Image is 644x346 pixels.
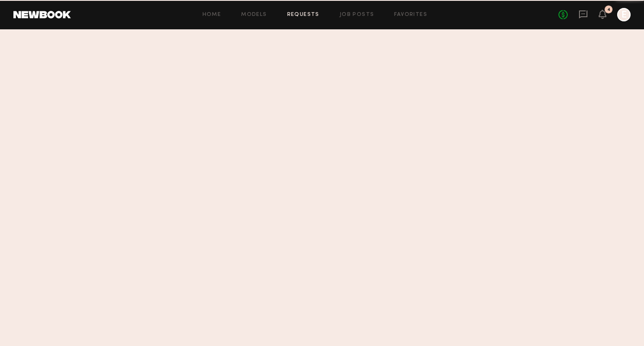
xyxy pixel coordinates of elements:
[607,8,610,12] div: 4
[241,12,267,18] a: Models
[394,12,427,18] a: Favorites
[340,12,374,18] a: Job Posts
[617,8,631,21] a: E
[203,12,221,18] a: Home
[287,12,319,18] a: Requests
